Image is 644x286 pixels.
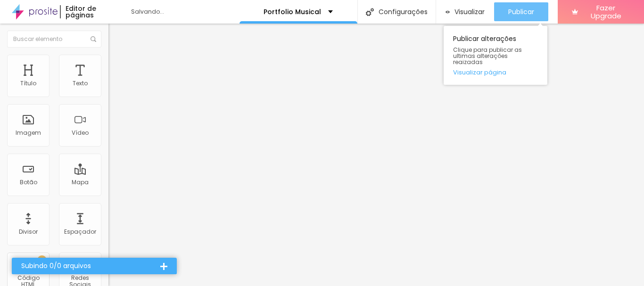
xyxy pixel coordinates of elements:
[494,2,548,21] button: Publicar
[436,2,494,21] button: Visualizar
[444,26,547,85] div: Publicar alterações
[264,8,321,15] p: Portfolio Musical
[446,8,450,16] img: view-1.svg
[508,8,534,16] span: Publicar
[72,130,89,136] div: Vídeo
[60,5,122,18] div: Editor de páginas
[453,47,538,65] span: Clique para publicar as ultimas alterações reaizadas
[20,80,36,87] div: Título
[366,8,374,16] img: Icone
[582,4,630,20] span: Fazer Upgrade
[454,8,485,16] span: Visualizar
[73,80,88,87] div: Texto
[108,24,644,286] iframe: Editor
[453,69,538,75] a: Visualizar página
[72,179,89,186] div: Mapa
[16,130,41,136] div: Imagem
[20,179,37,186] div: Botão
[19,229,38,235] div: Divisor
[131,9,239,15] div: Salvando...
[7,31,101,48] input: Buscar elemento
[21,262,160,270] div: Subindo 0/0 arquivos
[91,36,96,42] img: Icone
[64,229,96,235] div: Espaçador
